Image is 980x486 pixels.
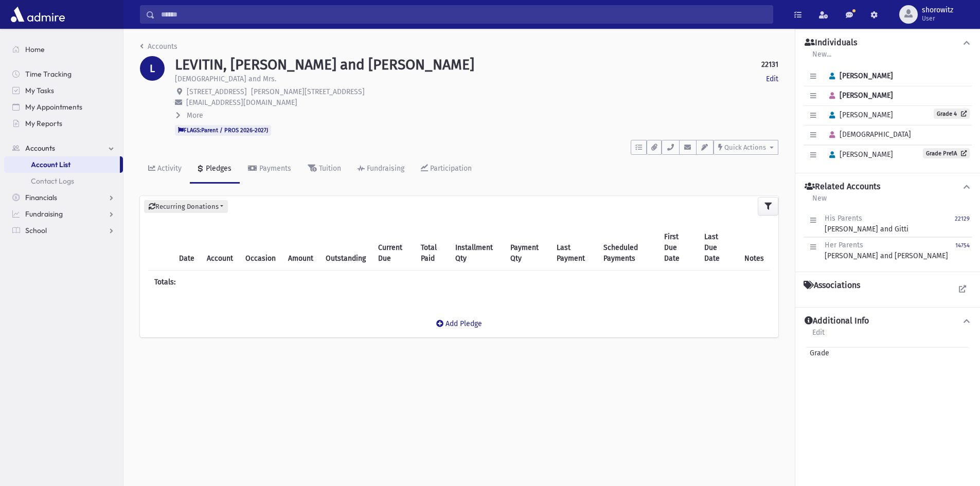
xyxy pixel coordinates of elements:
span: Quick Actions [724,143,766,151]
a: Fundraising [4,206,123,222]
button: Quick Actions [714,140,778,155]
span: My Tasks [25,86,54,95]
span: Her Parents [825,241,863,249]
p: [DEMOGRAPHIC_DATA] and Mrs. [175,74,276,84]
a: Payments [240,155,299,184]
small: 14754 [955,242,970,249]
h1: LEVITIN, [PERSON_NAME] and [PERSON_NAME] [175,56,474,74]
span: [PERSON_NAME] [825,111,893,119]
a: 14754 [955,240,970,261]
span: Time Tracking [25,69,72,79]
small: 22129 [955,215,970,222]
span: [PERSON_NAME][STREET_ADDRESS] [251,87,365,96]
th: Total Paid [415,225,449,271]
div: Payments [257,164,291,173]
span: Contact Logs [31,176,74,186]
a: Tuition [299,155,349,184]
button: More [175,110,204,121]
a: My Tasks [4,82,123,99]
span: shorowitz [922,6,953,14]
th: Installment Qty [449,225,504,271]
a: Participation [413,155,480,184]
nav: breadcrumb [140,41,177,56]
img: AdmirePro [8,4,67,25]
div: Fundraising [365,164,404,173]
span: My Appointments [25,102,82,112]
th: Last Due Date [698,225,738,271]
th: First Due Date [658,225,698,271]
a: School [4,222,123,239]
a: Home [4,41,123,58]
a: Accounts [4,140,123,156]
h4: Associations [804,280,860,291]
h4: Related Accounts [805,182,880,192]
a: Contact Logs [4,173,123,189]
h4: Individuals [805,38,857,48]
span: Grade [806,348,829,358]
span: [PERSON_NAME] [825,91,893,100]
span: [DEMOGRAPHIC_DATA] [825,130,911,139]
th: Scheduled Payments [597,225,657,271]
a: Time Tracking [4,66,123,82]
div: L [140,56,165,81]
th: Outstanding [319,225,372,271]
th: Payment Qty [504,225,550,271]
h4: Additional Info [805,316,869,327]
a: Grade Pre1A [923,148,970,158]
div: Tuition [317,164,341,173]
span: [PERSON_NAME] [825,150,893,159]
div: Participation [428,164,472,173]
th: Notes [738,225,770,271]
button: Individuals [804,38,972,48]
button: Related Accounts [804,182,972,192]
a: Edit [766,74,778,84]
a: Fundraising [349,155,413,184]
input: Search [155,5,773,24]
span: His Parents [825,214,862,223]
a: My Reports [4,115,123,132]
th: Occasion [239,225,282,271]
span: [STREET_ADDRESS] [187,87,247,96]
a: New... [812,48,832,67]
a: New [812,192,827,211]
span: My Reports [25,119,62,128]
a: My Appointments [4,99,123,115]
strong: 22131 [761,59,778,70]
button: Additional Info [804,316,972,327]
span: [EMAIL_ADDRESS][DOMAIN_NAME] [186,98,297,107]
a: Pledges [190,155,240,184]
div: [PERSON_NAME] and Gitti [825,213,908,235]
span: School [25,226,47,235]
a: Add Pledge [428,311,490,336]
th: Last Payment [550,225,597,271]
th: Totals: [148,271,282,294]
div: Pledges [204,164,231,173]
span: Fundraising [25,209,63,219]
span: User [922,14,953,23]
a: Edit [812,327,825,345]
span: Accounts [25,143,55,153]
a: Activity [140,155,190,184]
th: Date [173,225,201,271]
button: Recurring Donations [144,200,228,213]
th: Amount [282,225,319,271]
a: Grade 4 [934,109,970,119]
div: [PERSON_NAME] and [PERSON_NAME] [825,240,948,261]
span: More [187,111,203,120]
a: Account List [4,156,120,173]
span: Home [25,45,45,54]
a: Financials [4,189,123,206]
a: 22129 [955,213,970,235]
a: Accounts [140,42,177,51]
span: Account List [31,160,70,169]
th: Current Due [372,225,415,271]
div: Activity [155,164,182,173]
th: Account [201,225,239,271]
span: [PERSON_NAME] [825,71,893,80]
span: FLAGS:Parent / PROS 2026-2027J [175,125,271,135]
span: Financials [25,193,57,202]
